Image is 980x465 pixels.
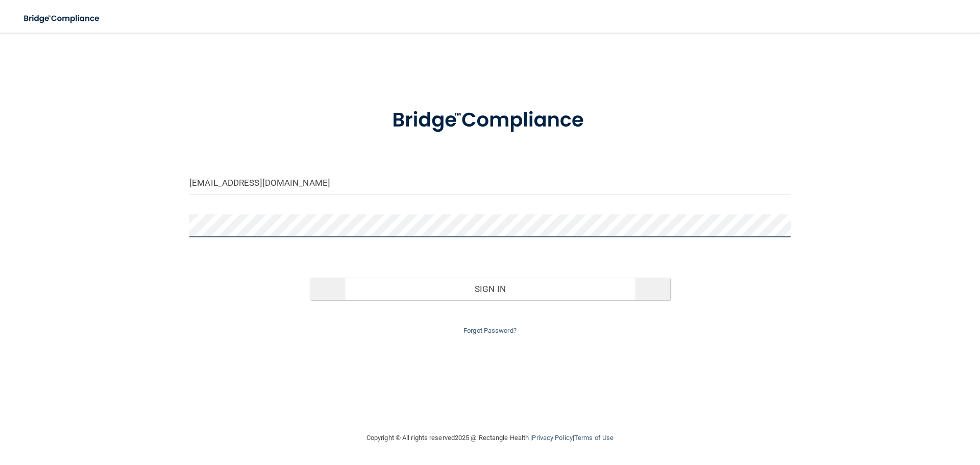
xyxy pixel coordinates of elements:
[532,434,572,442] a: Privacy Policy
[15,8,109,29] img: bridge_compliance_login_screen.278c3ca4.svg
[574,434,614,442] a: Terms of Use
[463,327,517,334] a: Forgot Password?
[310,278,671,300] button: Sign In
[803,393,968,433] iframe: Drift Widget Chat Controller
[189,172,791,194] input: Email
[304,422,676,454] div: Copyright © All rights reserved 2025 @ Rectangle Health | |
[371,94,609,147] img: bridge_compliance_login_screen.278c3ca4.svg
